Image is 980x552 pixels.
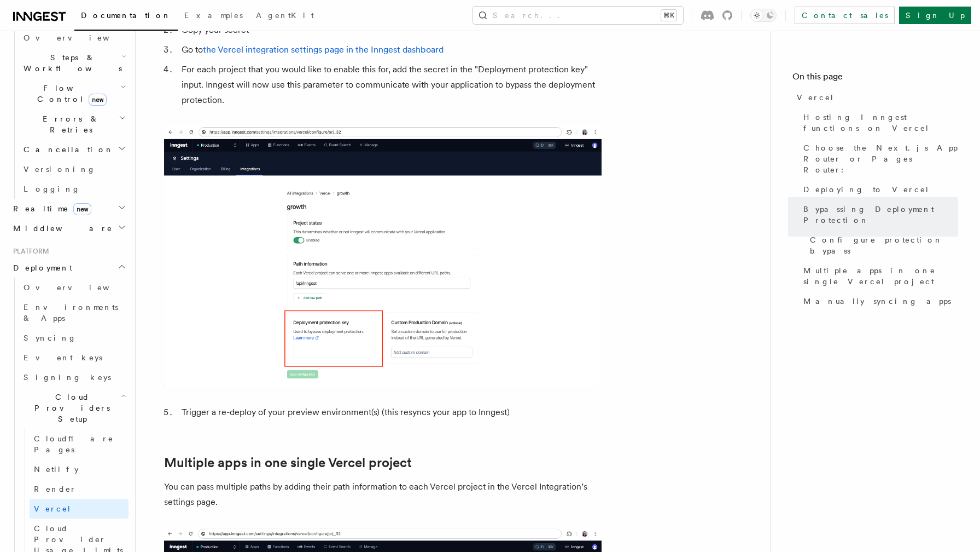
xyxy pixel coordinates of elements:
span: Logging [24,185,80,193]
a: Choose the Next.js App Router or Pages Router: [799,138,958,180]
button: Cloud Providers Setup [19,387,129,429]
a: Netlify [30,459,129,479]
a: Render [30,479,129,499]
span: Environments & Apps [24,303,118,323]
a: Deploying to Vercel [799,180,958,199]
span: new [89,94,107,106]
span: Configure protection bypass [810,234,958,256]
span: Multiple apps in one single Vercel project [803,265,958,287]
a: Overview [19,278,129,297]
a: Versioning [19,159,129,179]
span: Overview [24,283,136,292]
button: Search...⌘K [473,7,683,24]
a: Signing keys [19,367,129,387]
span: Versioning [24,165,96,174]
button: Realtimenew [9,199,129,219]
li: Trigger a re-deploy of your preview environment(s) (this resyncs your app to Inngest) [178,405,602,420]
span: Manually syncing apps [803,296,951,307]
span: Netlify [34,465,79,474]
span: Signing keys [24,373,111,382]
li: For each project that you would like to enable this for, add the secret in the "Deployment protec... [178,62,602,108]
a: Vercel [792,88,958,107]
span: Examples [184,11,243,20]
p: You can pass multiple paths by adding their path information to each Vercel project in the Vercel... [164,479,602,510]
a: Environments & Apps [19,297,129,328]
button: Toggle dark mode [750,9,777,22]
a: Configure protection bypass [806,230,958,261]
span: Errors & Retries [19,113,119,135]
img: A Vercel protection bypass secret added in the Inngest dashboard [164,125,602,387]
a: Documentation [74,3,178,31]
span: Vercel [34,504,72,513]
button: Middleware [9,219,129,238]
span: Cloudflare Pages [34,434,114,454]
h4: On this page [792,70,958,88]
span: Event keys [24,353,102,362]
button: Cancellation [19,140,129,159]
span: Overview [24,33,136,42]
a: Vercel [30,499,129,519]
a: Multiple apps in one single Vercel project [799,261,958,291]
a: the Vercel integration settings page in the Inngest dashboard [203,44,444,55]
a: Multiple apps in one single Vercel project [164,455,412,470]
div: Inngest Functions [9,28,129,199]
span: AgentKit [256,11,314,20]
span: Middleware [9,223,113,234]
span: Choose the Next.js App Router or Pages Router: [803,142,958,175]
span: Deploying to Vercel [803,184,930,195]
span: Syncing [24,334,77,342]
a: Logging [19,179,129,199]
span: Render [34,485,77,493]
a: Sign Up [899,7,971,24]
a: Bypassing Deployment Protection [799,199,958,230]
span: Cancellation [19,144,114,155]
span: Steps & Workflows [19,52,122,74]
button: Steps & Workflows [19,48,129,78]
a: Event keys [19,348,129,367]
a: Syncing [19,328,129,348]
button: Flow Controlnew [19,78,129,109]
a: Hosting Inngest functions on Vercel [799,107,958,138]
a: Examples [178,3,249,30]
kbd: ⌘K [661,10,676,21]
a: AgentKit [249,3,320,30]
a: Manually syncing apps [799,291,958,311]
a: Cloudflare Pages [30,429,129,459]
span: Documentation [81,11,171,20]
span: new [73,203,91,215]
span: Hosting Inngest functions on Vercel [803,112,958,134]
button: Deployment [9,258,129,278]
a: Contact sales [795,7,895,24]
span: Cloud Providers Setup [19,392,121,424]
li: Go to [178,42,602,58]
button: Errors & Retries [19,109,129,140]
span: Vercel [797,92,835,103]
a: Overview [19,28,129,48]
span: Bypassing Deployment Protection [803,204,958,226]
span: Deployment [9,262,72,273]
span: Platform [9,247,49,256]
span: Flow Control [19,83,120,105]
span: Realtime [9,203,91,214]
